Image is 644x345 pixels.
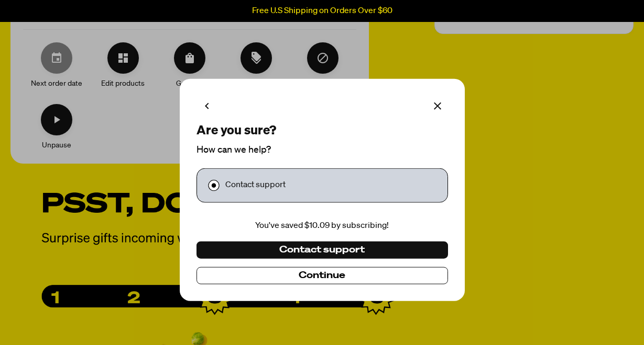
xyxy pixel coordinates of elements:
[299,270,345,281] span: Continue
[225,179,286,192] text: Contact support
[279,244,365,256] span: Contact support
[197,124,276,137] text: Are you sure?
[197,241,448,258] button: Contact support
[197,267,448,284] button: Continue
[23,42,356,151] div: Make changes for subscription
[252,6,392,16] p: Free U.S Shipping on Orders Over $60
[197,220,448,233] p: You've saved $10.09 by subscribing!
[197,142,448,157] p: How can we help?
